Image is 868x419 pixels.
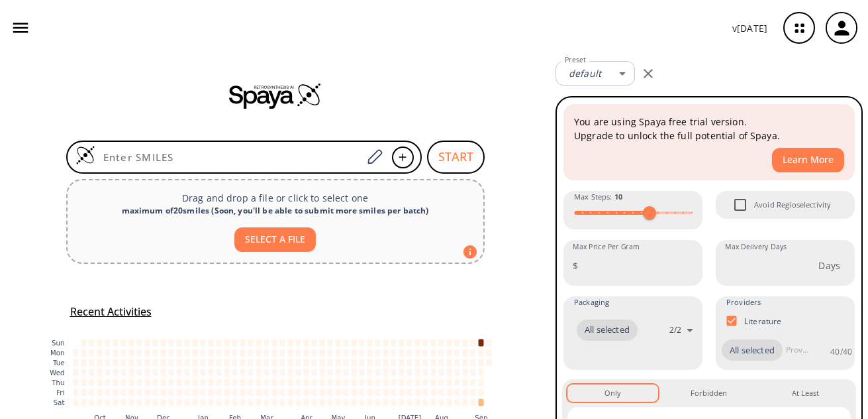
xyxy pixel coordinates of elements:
input: Enter SMILES [95,150,363,164]
text: Mon [50,349,64,357]
p: 40 / 40 [830,346,852,357]
span: Providers [726,296,761,308]
p: You are using Spaya free trial version. Upgrade to unlock the full potential of Spaya. [574,115,844,143]
input: Provider name [783,339,812,361]
button: START [427,141,485,174]
text: Sun [52,339,64,347]
img: Spaya logo [229,82,322,109]
p: Drag and drop a file or click to select one [78,191,473,205]
strong: 10 [614,192,622,202]
span: All selected [722,344,783,357]
span: All selected [577,324,638,337]
span: Avoid Regioselectivity [726,191,754,219]
div: maximum of 20 smiles ( Soon, you'll be able to submit more smiles per batch ) [78,205,473,217]
button: Learn More [772,148,844,172]
g: y-axis tick label [50,339,64,406]
text: Fri [56,389,64,396]
p: $ [573,259,578,272]
text: Sat [53,399,64,406]
text: Wed [50,369,64,377]
text: Thu [51,379,64,387]
button: Forbidden [663,385,754,402]
div: Only [604,387,621,399]
span: Packaging [574,296,609,308]
em: default [569,67,601,80]
div: Forbidden [691,387,727,399]
img: Logo Spaya [75,145,95,165]
label: Preset [565,55,586,65]
p: Literature [744,316,782,327]
button: Only [567,385,658,402]
text: Tue [52,359,64,367]
div: At Least [792,387,819,399]
button: Recent Activities [65,301,157,323]
span: Avoid Regioselectivity [754,199,831,211]
p: v [DATE] [732,21,767,35]
label: Max Price Per Gram [573,242,640,252]
span: Max Steps : [574,191,622,203]
button: SELECT A FILE [234,227,316,252]
h5: Recent Activities [70,305,152,319]
label: Max Delivery Days [725,242,787,252]
g: cell [73,339,491,406]
p: 2 / 2 [669,324,681,335]
p: Days [818,259,840,272]
button: At Least [760,385,851,402]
